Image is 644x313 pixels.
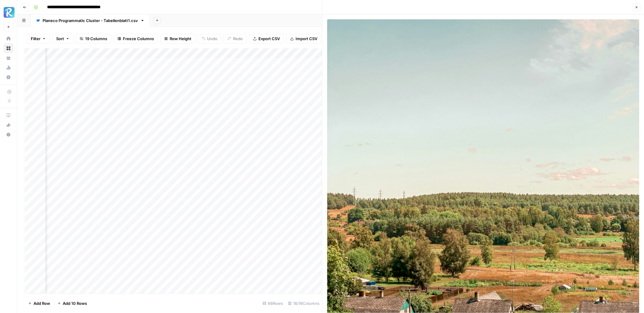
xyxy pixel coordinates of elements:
span: Add Row [34,300,50,306]
span: Sort [56,36,64,42]
button: Sort [52,34,73,43]
button: Help + Support [4,130,13,139]
img: Radyant Logo [4,7,14,18]
a: Planeco Programmatic Cluster - Tabellenblatt1.csv [31,14,150,27]
button: Workspace: Radyant [4,5,13,20]
div: Planeco Programmatic Cluster - Tabellenblatt1.csv [43,18,138,24]
button: Undo [198,34,221,43]
button: Add Row [24,299,54,308]
span: Freeze Columns [123,36,154,42]
a: Home [4,34,13,43]
a: AirOps Academy [4,110,13,120]
button: Import CSV [286,34,321,43]
div: 18/19 Columns [286,299,322,308]
button: Filter [27,34,50,43]
button: Export CSV [249,34,284,43]
span: Export CSV [258,36,280,42]
span: Redo [233,36,243,42]
button: Add 10 Rows [54,299,91,308]
button: Row Height [160,34,195,43]
a: Your Data [4,53,13,63]
a: Browse [4,43,13,53]
span: Row Height [170,36,191,42]
button: 19 Columns [76,34,111,43]
a: Settings [4,72,13,82]
div: What's new? [4,120,13,129]
span: Filter [31,36,40,42]
div: 66 Rows [260,299,286,308]
button: Freeze Columns [114,34,158,43]
span: Import CSV [296,36,317,42]
span: 19 Columns [85,36,107,42]
span: Undo [207,36,217,42]
span: Add 10 Rows [63,300,87,306]
button: Redo [224,34,247,43]
button: What's new? [4,120,13,130]
a: Usage [4,63,13,72]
